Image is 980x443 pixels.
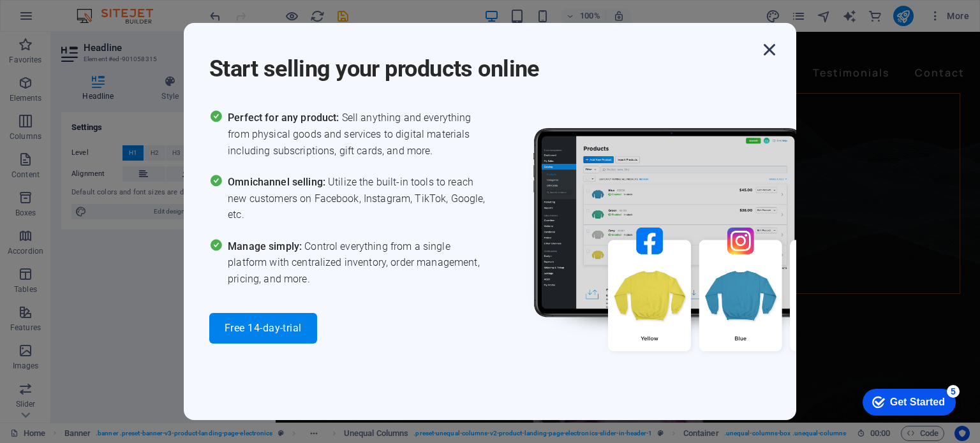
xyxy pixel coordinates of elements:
span: Utilize the built-in tools to reach new customers on Facebook, Instagram, TikTok, Google, etc. [228,174,490,223]
span: Control everything from a single platform with centralized inventory, order management, pricing, ... [228,238,490,287]
div: 5 [94,3,107,15]
span: Change the way [11,61,356,119]
button: Free 14-day-trial [209,313,317,344]
h1: Start selling your products online [209,38,758,84]
span: Manage simply: [228,240,304,252]
span: Free 14-day-trial [225,323,302,333]
span: Perfect for any product: [228,112,341,124]
span: Sell anything and everything from physical goods and services to digital materials including subs... [228,110,490,159]
span: you listen to music [11,117,417,175]
div: Get Started 5 items remaining, 0% complete [10,6,103,33]
span: Omnichannel selling: [228,176,328,188]
div: Get Started [38,14,93,25]
img: promo_image.png [512,110,895,388]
